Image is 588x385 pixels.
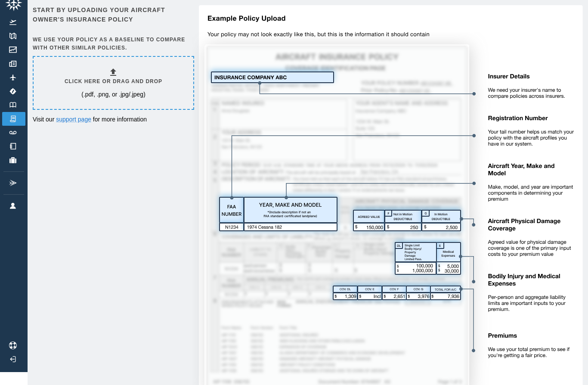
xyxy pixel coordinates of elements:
[56,116,91,123] a: support page
[33,36,192,52] h6: We use your policy as a baseline to compare with other similar policies.
[33,5,192,25] h6: Start by uploading your aircraft owner's insurance policy
[65,78,162,86] h6: Click here or drag and drop
[81,90,145,99] p: (.pdf, .png, or .jpg/.jpeg)
[33,115,192,124] p: Visit our for more information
